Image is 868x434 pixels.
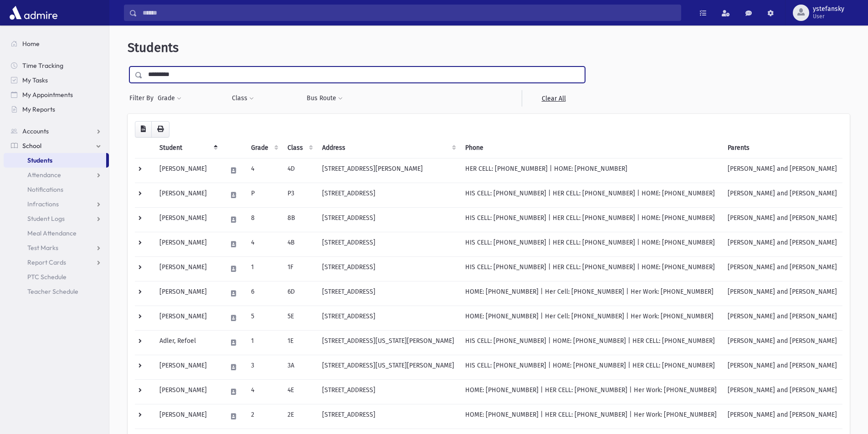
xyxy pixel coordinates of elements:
span: Report Cards [27,258,66,266]
td: [PERSON_NAME] and [PERSON_NAME] [722,281,842,306]
td: HIS CELL: [PHONE_NUMBER] | HER CELL: [PHONE_NUMBER] | HOME: [PHONE_NUMBER] [460,183,722,207]
a: Infractions [4,197,109,211]
td: [PERSON_NAME] [154,158,221,183]
td: [PERSON_NAME] [154,379,221,404]
td: [PERSON_NAME] and [PERSON_NAME] [722,207,842,232]
a: My Appointments [4,87,109,102]
span: Infractions [27,200,59,208]
td: [PERSON_NAME] [154,404,221,429]
td: [PERSON_NAME] and [PERSON_NAME] [722,355,842,379]
td: [STREET_ADDRESS] [317,404,460,429]
td: [PERSON_NAME] [154,306,221,330]
a: Attendance [4,168,109,182]
td: 5 [246,306,282,330]
td: HOME: [PHONE_NUMBER] | Her Cell: [PHONE_NUMBER] | Her Work: [PHONE_NUMBER] [460,306,722,330]
a: Meal Attendance [4,226,109,240]
th: Phone [460,138,722,158]
th: Parents [722,138,842,158]
button: CSV [135,121,152,138]
td: 1F [282,256,317,281]
td: HER CELL: [PHONE_NUMBER] | HOME: [PHONE_NUMBER] [460,158,722,183]
td: [PERSON_NAME] [154,207,221,232]
a: Teacher Schedule [4,284,109,299]
a: My Tasks [4,73,109,87]
button: Grade [157,90,182,107]
button: Bus Route [306,90,343,107]
td: HIS CELL: [PHONE_NUMBER] | HER CELL: [PHONE_NUMBER] | HOME: [PHONE_NUMBER] [460,256,722,281]
td: Adler, Refoel [154,330,221,355]
td: 4B [282,232,317,256]
td: 1 [246,330,282,355]
td: [STREET_ADDRESS][US_STATE][PERSON_NAME] [317,355,460,379]
td: [STREET_ADDRESS] [317,281,460,306]
td: HOME: [PHONE_NUMBER] | HER CELL: [PHONE_NUMBER] | Her Work: [PHONE_NUMBER] [460,379,722,404]
span: ystefansky [813,5,844,13]
input: Search [137,5,681,21]
span: Student Logs [27,214,65,223]
span: User [813,13,844,20]
span: Time Tracking [22,61,63,70]
span: Students [27,156,52,164]
td: 1 [246,256,282,281]
td: 4 [246,232,282,256]
td: [STREET_ADDRESS] [317,207,460,232]
td: 8 [246,207,282,232]
th: Grade: activate to sort column ascending [246,138,282,158]
td: [PERSON_NAME] and [PERSON_NAME] [722,379,842,404]
td: [STREET_ADDRESS] [317,379,460,404]
span: Filter By [129,93,157,103]
td: 3A [282,355,317,379]
td: [PERSON_NAME] and [PERSON_NAME] [722,232,842,256]
td: [STREET_ADDRESS] [317,183,460,207]
td: [PERSON_NAME] [154,183,221,207]
button: Print [151,121,169,138]
td: [PERSON_NAME] [154,256,221,281]
th: Address: activate to sort column ascending [317,138,460,158]
td: [PERSON_NAME] and [PERSON_NAME] [722,183,842,207]
td: 4D [282,158,317,183]
a: Accounts [4,124,109,138]
td: 5E [282,306,317,330]
span: Meal Attendance [27,229,77,237]
span: Attendance [27,171,61,179]
td: 1E [282,330,317,355]
td: [PERSON_NAME] and [PERSON_NAME] [722,306,842,330]
span: Home [22,40,40,48]
td: 3 [246,355,282,379]
td: [PERSON_NAME] [154,232,221,256]
td: HOME: [PHONE_NUMBER] | Her Cell: [PHONE_NUMBER] | Her Work: [PHONE_NUMBER] [460,281,722,306]
span: My Reports [22,105,55,113]
a: School [4,138,109,153]
td: [PERSON_NAME] and [PERSON_NAME] [722,256,842,281]
td: [STREET_ADDRESS] [317,306,460,330]
button: Class [231,90,254,107]
td: [PERSON_NAME] and [PERSON_NAME] [722,330,842,355]
a: Report Cards [4,255,109,270]
a: Test Marks [4,240,109,255]
span: Notifications [27,185,63,194]
span: Students [128,40,179,55]
td: [STREET_ADDRESS][US_STATE][PERSON_NAME] [317,330,460,355]
td: 2E [282,404,317,429]
td: [PERSON_NAME] [154,281,221,306]
td: 6D [282,281,317,306]
span: My Tasks [22,76,48,84]
td: HIS CELL: [PHONE_NUMBER] | HER CELL: [PHONE_NUMBER] | HOME: [PHONE_NUMBER] [460,232,722,256]
a: Home [4,36,109,51]
a: Clear All [522,90,585,107]
td: P3 [282,183,317,207]
td: 2 [246,404,282,429]
span: Teacher Schedule [27,287,78,296]
td: HIS CELL: [PHONE_NUMBER] | HOME: [PHONE_NUMBER] | HER CELL: [PHONE_NUMBER] [460,355,722,379]
td: [STREET_ADDRESS] [317,256,460,281]
td: HIS CELL: [PHONE_NUMBER] | HER CELL: [PHONE_NUMBER] | HOME: [PHONE_NUMBER] [460,207,722,232]
span: Accounts [22,127,49,135]
th: Class: activate to sort column ascending [282,138,317,158]
span: Test Marks [27,244,58,252]
a: My Reports [4,102,109,117]
td: 4 [246,158,282,183]
span: My Appointments [22,91,73,99]
td: [STREET_ADDRESS][PERSON_NAME] [317,158,460,183]
td: HIS CELL: [PHONE_NUMBER] | HOME: [PHONE_NUMBER] | HER CELL: [PHONE_NUMBER] [460,330,722,355]
span: PTC Schedule [27,273,67,281]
